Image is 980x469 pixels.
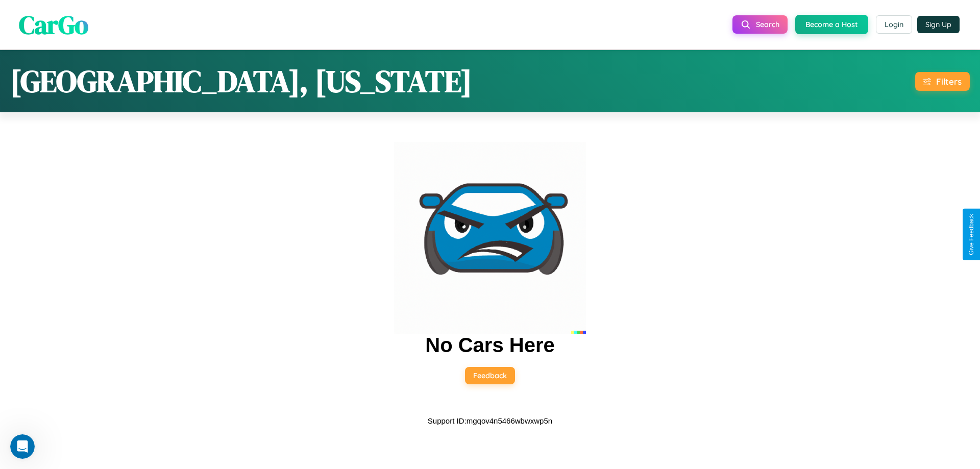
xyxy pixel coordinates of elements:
button: Sign Up [917,16,960,33]
h1: [GEOGRAPHIC_DATA], [US_STATE] [10,60,472,102]
button: Feedback [465,367,515,384]
button: Login [876,15,912,34]
div: Filters [936,76,962,87]
span: CarGo [19,7,88,42]
div: Give Feedback [968,214,975,255]
img: car [394,142,586,334]
span: Search [756,20,779,29]
h2: No Cars Here [425,334,554,357]
button: Search [732,15,788,34]
button: Become a Host [795,15,868,34]
iframe: Intercom live chat [10,434,35,459]
p: Support ID: mgqov4n5466wbwxwp5n [428,414,552,428]
button: Filters [915,72,970,91]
